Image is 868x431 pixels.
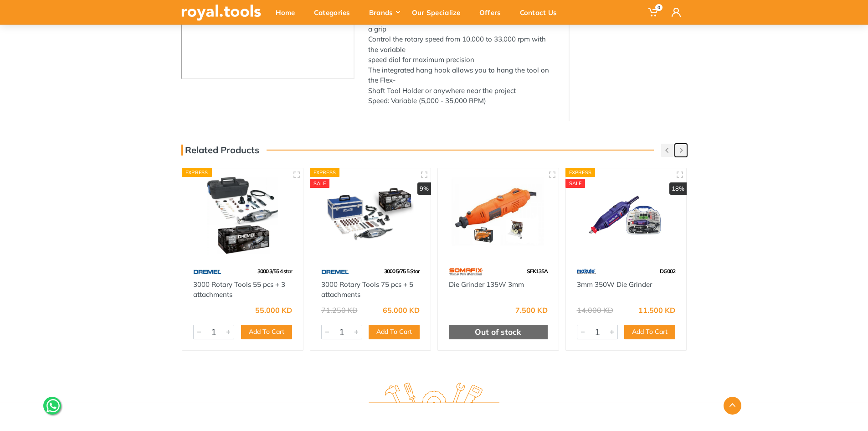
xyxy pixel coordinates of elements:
[321,306,358,314] div: 71.250 KD
[182,168,212,177] div: Express
[383,306,420,314] div: 65.000 KD
[321,264,349,280] img: 67.webp
[241,325,292,339] button: Add To Cart
[577,264,596,280] img: 59.webp
[669,182,687,195] div: 18%
[446,177,550,254] img: Royal Tools - Die Grinder 135W 3mm
[565,168,596,177] div: Express
[255,306,292,314] div: 55.000 KD
[369,383,499,408] img: royal.tools Logo
[406,3,473,22] div: Our Specialize
[577,280,652,289] a: 3mm 350W Die Grinder
[369,325,420,339] button: Add To Cart
[574,177,678,254] img: Royal Tools - 3mm 350W Die Grinder
[257,268,292,275] span: 3000 3/55 4 star
[363,3,406,22] div: Brands
[624,325,675,339] button: Add To Cart
[190,177,295,254] img: Royal Tools - 3000 Rotary Tools 55 pcs + 3 attachments
[514,3,570,22] div: Contact Us
[181,145,259,156] h3: Related Products
[449,280,524,289] a: Die Grinder 135W 3mm
[527,268,548,275] span: SFK135A
[449,264,483,280] img: 60.webp
[310,179,330,188] div: SALE
[449,325,548,339] div: Out of stock
[193,280,285,299] a: 3000 Rotary Tools 55 pcs + 3 attachments
[384,268,420,275] span: 3000 5/75 5 Star
[193,264,221,280] img: 67.webp
[269,3,308,22] div: Home
[308,3,363,22] div: Categories
[318,177,423,254] img: Royal Tools - 3000 Rotary Tools 75 pcs + 5 attachments
[310,168,340,177] div: Express
[473,3,514,22] div: Offers
[655,4,663,11] span: 0
[515,306,548,314] div: 7.500 KD
[565,179,586,188] div: SALE
[577,306,613,314] div: 14.000 KD
[417,182,431,195] div: 9%
[660,268,675,275] span: DG002
[181,5,261,21] img: royal.tools Logo
[638,306,675,314] div: 11.500 KD
[321,280,413,299] a: 3000 Rotary Tools 75 pcs + 5 attachments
